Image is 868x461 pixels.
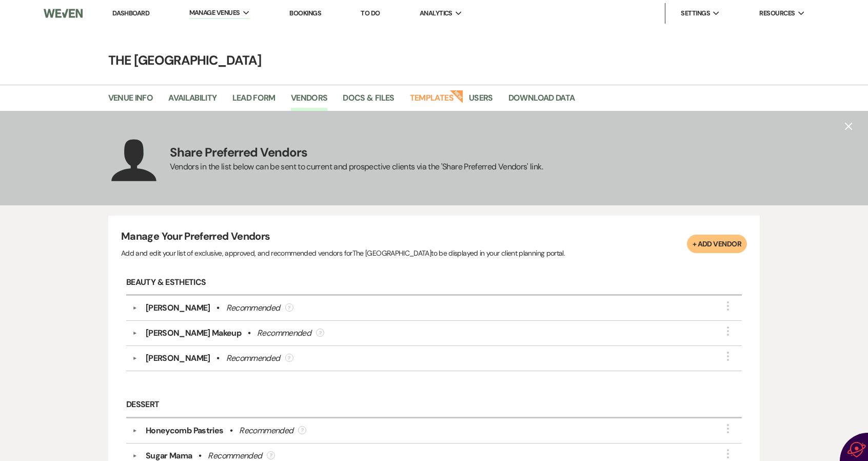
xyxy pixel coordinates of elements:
[129,453,141,458] button: ▼
[257,327,311,339] div: Recommended
[112,9,149,17] a: Dashboard
[285,354,293,362] div: ?
[121,247,565,259] p: Add and edit your list of exclusive, approved, and recommended vendors for The [GEOGRAPHIC_DATA] ...
[189,8,240,18] span: Manage Venues
[681,8,710,18] span: Settings
[226,302,280,314] div: Recommended
[65,51,803,69] h4: The [GEOGRAPHIC_DATA]
[248,327,250,339] b: •
[126,393,742,418] h6: Dessert
[216,352,219,364] b: •
[291,91,328,111] a: Vendors
[108,91,153,111] a: Venue Info
[170,144,543,161] h4: Share Preferred Vendors
[449,89,464,103] strong: New
[361,9,380,17] a: To Do
[226,352,280,364] div: Recommended
[316,329,324,337] div: ?
[267,451,275,459] div: ?
[129,428,141,433] button: ▼
[44,3,83,24] img: Weven Logo
[129,305,141,311] button: ▼
[146,352,210,364] div: [PERSON_NAME]
[687,235,747,253] button: + Add Vendor
[216,302,219,314] b: •
[298,426,306,434] div: ?
[469,91,493,111] a: Users
[146,302,210,314] div: [PERSON_NAME]
[232,91,275,111] a: Lead Form
[239,425,293,437] div: Recommended
[129,356,141,361] button: ▼
[121,229,565,248] h4: Manage Your Preferred Vendors
[285,303,293,312] div: ?
[508,91,575,111] a: Download Data
[420,8,452,18] span: Analytics
[230,425,232,437] b: •
[759,8,795,18] span: Resources
[289,9,321,17] a: Bookings
[146,425,223,437] div: Honeycomb Pastries
[410,91,453,111] a: Templates
[146,327,241,339] div: [PERSON_NAME] Makeup
[168,91,216,111] a: Availability
[129,331,141,336] button: ▼
[343,91,394,111] a: Docs & Files
[170,161,543,173] div: Vendors in the list below can be sent to current and prospective clients via the 'Share Preferred...
[126,271,742,296] h6: Beauty & Esthetics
